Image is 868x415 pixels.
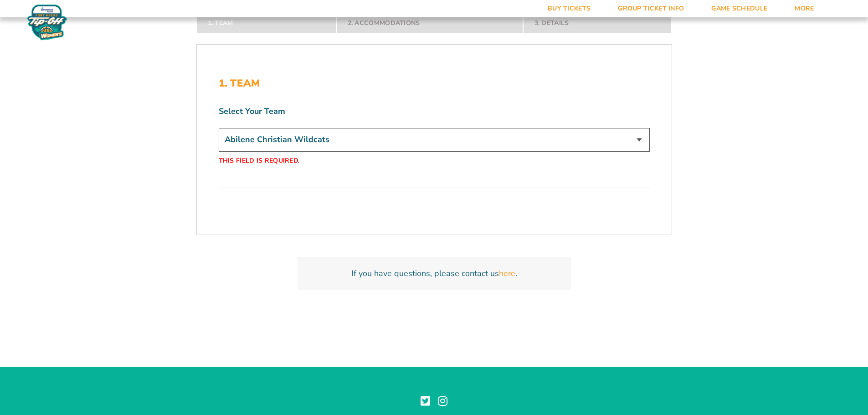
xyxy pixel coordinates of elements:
[219,156,300,165] label: This field is required.
[219,106,650,117] label: Select Your Team
[27,5,67,40] img: Women's Fort Myers Tip-Off
[499,268,515,279] a: here
[219,77,650,89] h2: 1. Team
[308,268,560,279] p: If you have questions, please contact us .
